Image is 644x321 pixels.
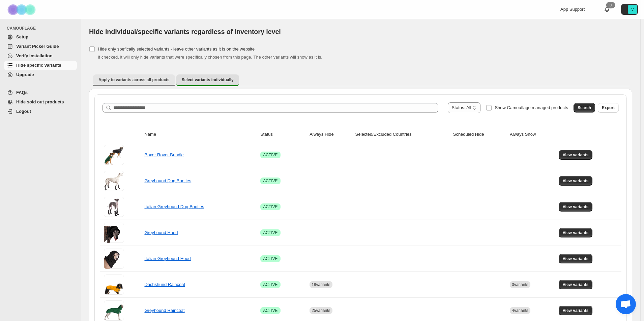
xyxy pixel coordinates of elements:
span: 3 variants [512,282,528,287]
button: View variants [559,202,593,212]
img: Greyhound Hood [104,223,124,243]
img: Dachshund Raincoat [104,275,124,295]
span: View variants [563,256,589,261]
img: Italian Greyhound Hood [104,249,124,269]
span: View variants [563,204,589,210]
span: Setup [16,34,28,39]
a: Greyhound Raincoat [144,308,184,313]
a: 0 [604,6,610,13]
button: View variants [559,176,593,186]
span: If checked, it will only hide variants that were specifically chosen from this page. The other va... [98,55,322,60]
span: Variant Picker Guide [16,44,59,49]
span: ACTIVE [263,256,277,261]
th: Always Show [508,127,557,142]
span: 25 variants [312,308,330,313]
span: Search [578,105,591,110]
span: View variants [563,230,589,235]
a: Greyhound Hood [144,230,178,235]
a: Italian Greyhound Hood [144,256,191,261]
span: ACTIVE [263,282,277,287]
img: Camouflage [5,0,39,19]
span: App Support [560,7,585,12]
button: View variants [559,228,593,237]
img: Greyhound Dog Booties [104,171,124,191]
a: Upgrade [4,70,77,79]
span: View variants [563,178,589,184]
span: ACTIVE [263,178,277,184]
a: Variant Picker Guide [4,42,77,51]
span: 18 variants [312,282,330,287]
span: Hide only spefically selected variants - leave other variants as it is on the website [98,46,255,52]
a: Hide sold out products [4,97,77,107]
span: ACTIVE [263,204,277,210]
button: View variants [559,254,593,263]
th: Status [258,127,308,142]
span: View variants [563,152,589,158]
a: Verify Installation [4,51,77,61]
span: Hide specific variants [16,63,61,68]
button: View variants [559,280,593,289]
a: Boxer Rover Bundle [144,152,183,157]
button: Avatar with initials V [621,4,638,15]
span: Select variants individually [182,77,234,83]
div: Open chat [616,294,636,314]
span: Apply to variants across all products [98,77,170,83]
span: FAQs [16,90,28,95]
a: Greyhound Dog Booties [144,178,191,183]
img: Boxer Rover Bundle [104,145,124,165]
span: Upgrade [16,72,34,77]
span: Show Camouflage managed products [495,105,568,110]
span: View variants [563,308,589,313]
button: View variants [559,150,593,160]
a: Hide specific variants [4,61,77,70]
a: Italian Greyhound Dog Booties [144,204,204,209]
div: 0 [606,2,615,8]
text: V [631,7,634,11]
img: Italian Greyhound Dog Booties [104,197,124,217]
span: Hide individual/specific variants regardless of inventory level [89,28,281,35]
button: Export [598,103,619,113]
span: ACTIVE [263,152,277,158]
th: Selected/Excluded Countries [353,127,451,142]
span: 4 variants [512,308,528,313]
span: Avatar with initials V [628,5,637,14]
button: Apply to variants across all products [93,74,175,85]
a: FAQs [4,88,77,97]
button: View variants [559,306,593,315]
span: ACTIVE [263,308,277,313]
span: Export [602,105,615,110]
a: Logout [4,107,77,116]
th: Name [142,127,258,142]
th: Always Hide [308,127,353,142]
a: Dachshund Raincoat [144,282,185,287]
button: Search [574,103,595,113]
button: Select variants individually [176,74,239,86]
span: Logout [16,109,31,114]
img: Greyhound Raincoat [104,300,124,321]
th: Scheduled Hide [451,127,508,142]
span: Hide sold out products [16,99,64,104]
span: Verify Installation [16,53,53,58]
span: CAMOUFLAGE [7,26,78,31]
a: Setup [4,32,77,42]
span: View variants [563,282,589,287]
span: ACTIVE [263,230,277,235]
